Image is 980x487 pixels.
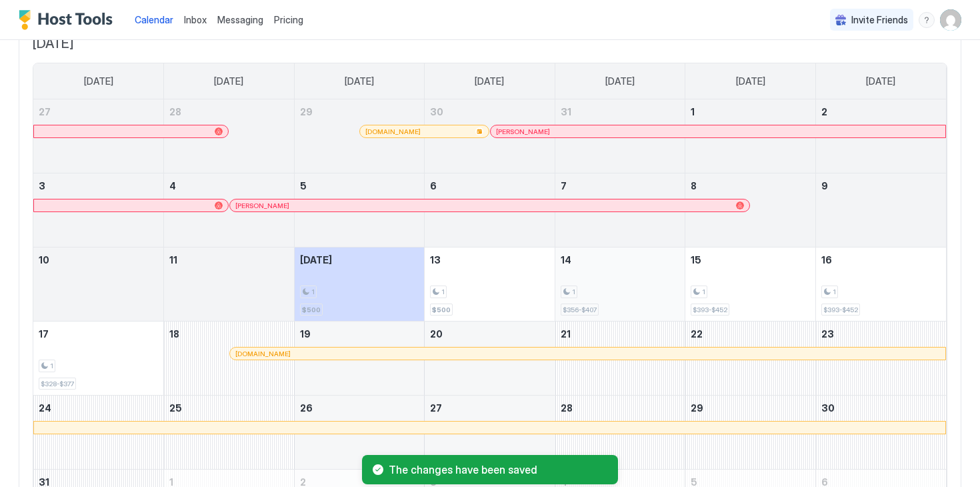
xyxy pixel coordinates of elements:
[425,173,555,198] a: August 6, 2025
[555,173,685,248] td: August 7, 2025
[33,173,164,248] td: August 3, 2025
[33,248,163,272] a: August 10, 2025
[201,63,257,99] a: Monday
[33,322,163,346] a: August 17, 2025
[555,396,685,470] td: August 28, 2025
[135,14,173,25] span: Calendar
[441,288,445,296] span: 1
[563,306,597,314] span: $356-$407
[496,127,940,136] div: [PERSON_NAME]
[555,322,685,346] a: August 21, 2025
[555,248,685,322] td: August 14, 2025
[430,180,437,191] span: 6
[294,99,425,173] td: July 29, 2025
[217,13,263,27] a: Messaging
[235,350,940,358] div: [DOMAIN_NAME]
[164,99,294,124] a: July 28, 2025
[214,75,243,87] span: [DATE]
[300,328,311,340] span: 19
[555,322,685,396] td: August 21, 2025
[274,14,303,26] span: Pricing
[685,322,816,396] td: August 22, 2025
[235,201,744,210] div: [PERSON_NAME]
[555,396,685,420] a: August 28, 2025
[164,248,295,322] td: August 11, 2025
[39,106,51,117] span: 27
[816,173,946,198] a: August 9, 2025
[164,173,294,198] a: August 4, 2025
[164,322,295,396] td: August 18, 2025
[919,12,935,28] div: menu
[295,396,425,420] a: August 26, 2025
[605,75,635,87] span: [DATE]
[821,254,832,266] span: 16
[572,288,575,296] span: 1
[235,350,291,358] span: [DOMAIN_NAME]
[685,173,816,248] td: August 8, 2025
[164,173,295,248] td: August 4, 2025
[821,328,834,340] span: 23
[430,328,443,340] span: 20
[164,322,294,346] a: August 18, 2025
[294,173,425,248] td: August 5, 2025
[815,173,946,248] td: August 9, 2025
[691,328,703,340] span: 22
[461,63,517,99] a: Wednesday
[736,75,765,87] span: [DATE]
[691,402,703,414] span: 29
[235,201,289,210] span: [PERSON_NAME]
[300,254,332,266] span: [DATE]
[389,463,607,476] span: The changes have been saved
[425,248,555,272] a: August 13, 2025
[365,127,421,136] span: [DOMAIN_NAME]
[685,173,815,198] a: August 8, 2025
[164,396,294,420] a: August 25, 2025
[555,99,685,124] a: July 31, 2025
[164,396,295,470] td: August 25, 2025
[184,13,207,27] a: Inbox
[302,306,321,314] span: $500
[851,14,908,26] span: Invite Friends
[169,180,176,191] span: 4
[184,14,207,25] span: Inbox
[169,328,179,340] span: 18
[294,396,425,470] td: August 26, 2025
[866,75,895,87] span: [DATE]
[217,14,263,25] span: Messaging
[816,99,946,124] a: August 2, 2025
[561,328,571,340] span: 21
[432,306,451,314] span: $500
[430,106,443,117] span: 30
[164,99,295,173] td: July 28, 2025
[169,106,181,117] span: 28
[345,75,374,87] span: [DATE]
[169,254,177,266] span: 11
[823,306,858,314] span: $393-$452
[39,254,49,266] span: 10
[555,173,685,198] a: August 7, 2025
[685,99,816,173] td: August 1, 2025
[331,63,387,99] a: Tuesday
[816,396,946,420] a: August 30, 2025
[300,180,307,191] span: 5
[685,322,815,346] a: August 22, 2025
[425,396,555,470] td: August 27, 2025
[815,396,946,470] td: August 30, 2025
[691,106,695,117] span: 1
[815,322,946,396] td: August 23, 2025
[135,13,173,27] a: Calendar
[19,10,119,30] div: Host Tools Logo
[164,248,294,272] a: August 11, 2025
[693,306,727,314] span: $393-$452
[555,99,685,173] td: July 31, 2025
[430,254,441,266] span: 13
[821,402,835,414] span: 30
[821,180,828,191] span: 9
[33,396,163,420] a: August 24, 2025
[425,322,555,346] a: August 20, 2025
[71,63,127,99] a: Sunday
[425,99,555,173] td: July 30, 2025
[39,180,45,191] span: 3
[816,248,946,272] a: August 16, 2025
[300,106,313,117] span: 29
